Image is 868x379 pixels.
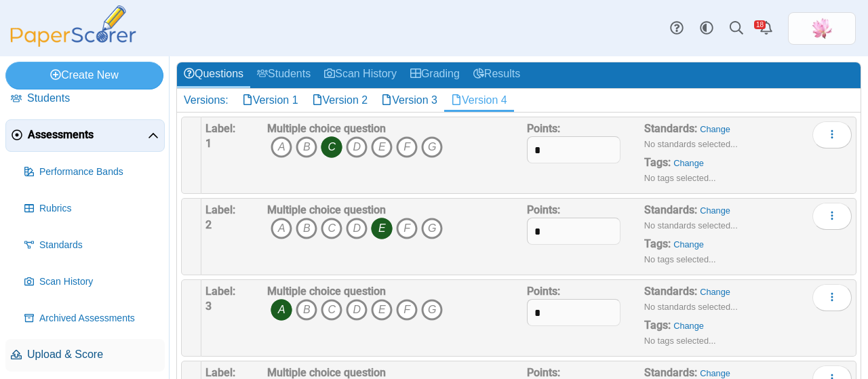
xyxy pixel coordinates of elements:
[444,89,514,112] a: Version 4
[403,62,467,87] a: Grading
[371,136,393,158] i: E
[700,287,730,297] a: Change
[396,218,418,239] i: F
[700,368,730,378] a: Change
[467,62,527,87] a: Results
[250,62,317,87] a: Students
[235,89,305,112] a: Version 1
[527,285,560,298] b: Points:
[296,136,317,158] i: B
[205,203,235,216] b: Label:
[346,218,368,239] i: D
[27,91,159,106] span: Students
[271,218,292,239] i: A
[396,136,418,158] i: F
[644,203,697,216] b: Standards:
[421,218,443,239] i: G
[39,275,159,289] span: Scan History
[644,319,671,332] b: Tags:
[644,254,716,264] small: No tags selected...
[527,122,560,135] b: Points:
[267,366,386,379] b: Multiple choice question
[346,136,368,158] i: D
[39,239,159,252] span: Standards
[812,121,852,148] button: More options
[5,339,165,372] a: Upload & Score
[644,237,671,250] b: Tags:
[421,299,443,321] i: G
[644,366,697,379] b: Standards:
[39,312,159,325] span: Archived Assessments
[27,347,159,362] span: Upload & Score
[371,218,393,239] i: E
[296,218,317,239] i: B
[39,202,159,216] span: Rubrics
[205,218,212,231] b: 2
[421,136,443,158] i: G
[527,203,560,216] b: Points:
[644,122,697,135] b: Standards:
[19,156,165,188] a: Performance Bands
[177,89,235,112] div: Versions:
[811,18,833,39] span: Xinmei Li
[751,14,781,43] a: Alerts
[271,136,292,158] i: A
[673,158,704,168] a: Change
[788,12,856,45] a: ps.MuGhfZT6iQwmPTCC
[812,203,852,230] button: More options
[205,285,235,298] b: Label:
[321,218,342,239] i: C
[5,37,141,49] a: PaperScorer
[346,299,368,321] i: D
[19,193,165,225] a: Rubrics
[205,122,235,135] b: Label:
[321,299,342,321] i: C
[5,5,141,47] img: PaperScorer
[644,285,697,298] b: Standards:
[5,119,165,152] a: Assessments
[267,122,386,135] b: Multiple choice question
[371,299,393,321] i: E
[5,62,163,89] a: Create New
[317,62,403,87] a: Scan History
[812,284,852,311] button: More options
[644,336,716,346] small: No tags selected...
[644,173,716,183] small: No tags selected...
[700,124,730,134] a: Change
[644,302,738,312] small: No standards selected...
[19,302,165,335] a: Archived Assessments
[527,366,560,379] b: Points:
[673,239,704,250] a: Change
[296,299,317,321] i: B
[271,299,292,321] i: A
[811,18,833,39] img: ps.MuGhfZT6iQwmPTCC
[644,139,738,149] small: No standards selected...
[205,300,212,313] b: 3
[374,89,444,112] a: Version 3
[267,203,386,216] b: Multiple choice question
[177,62,250,87] a: Questions
[28,127,148,142] span: Assessments
[673,321,704,331] a: Change
[205,366,235,379] b: Label:
[205,137,212,150] b: 1
[5,83,165,115] a: Students
[39,165,159,179] span: Performance Bands
[19,266,165,298] a: Scan History
[267,285,386,298] b: Multiple choice question
[19,229,165,262] a: Standards
[644,156,671,169] b: Tags:
[321,136,342,158] i: C
[305,89,375,112] a: Version 2
[396,299,418,321] i: F
[700,205,730,216] a: Change
[644,220,738,231] small: No standards selected...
